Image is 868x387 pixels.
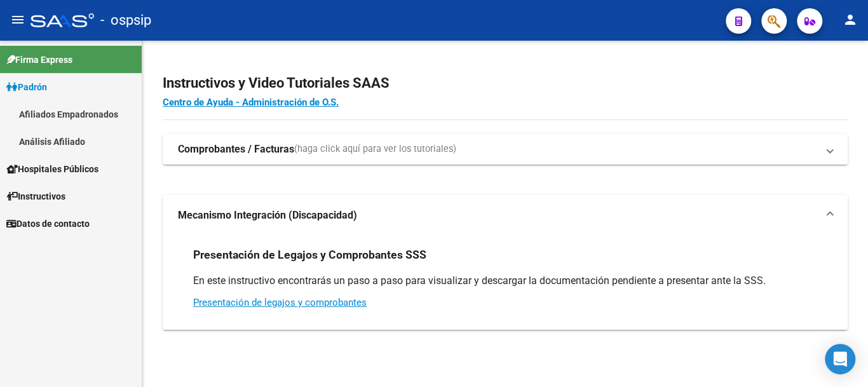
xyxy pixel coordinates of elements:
p: En este instructivo encontrarás un paso a paso para visualizar y descargar la documentación pendi... [193,274,817,288]
h2: Instructivos y Video Tutoriales SAAS [163,71,848,95]
mat-icon: menu [10,12,25,27]
span: Firma Express [6,53,72,67]
span: Padrón [6,80,47,94]
span: - ospsip [100,6,151,34]
mat-icon: person [843,12,858,27]
mat-expansion-panel-header: Comprobantes / Facturas(haga click aquí para ver los tutoriales) [163,134,848,165]
span: (haga click aquí para ver los tutoriales) [294,142,456,156]
a: Centro de Ayuda - Administración de O.S. [163,97,339,108]
div: Mecanismo Integración (Discapacidad) [163,236,848,330]
span: Instructivos [6,189,65,203]
h3: Presentación de Legajos y Comprobantes SSS [193,246,426,264]
strong: Comprobantes / Facturas [178,142,294,156]
div: Open Intercom Messenger [825,344,855,374]
mat-expansion-panel-header: Mecanismo Integración (Discapacidad) [163,195,848,236]
span: Hospitales Públicos [6,162,98,176]
strong: Mecanismo Integración (Discapacidad) [178,208,357,222]
a: Presentación de legajos y comprobantes [193,297,367,308]
span: Datos de contacto [6,217,90,231]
